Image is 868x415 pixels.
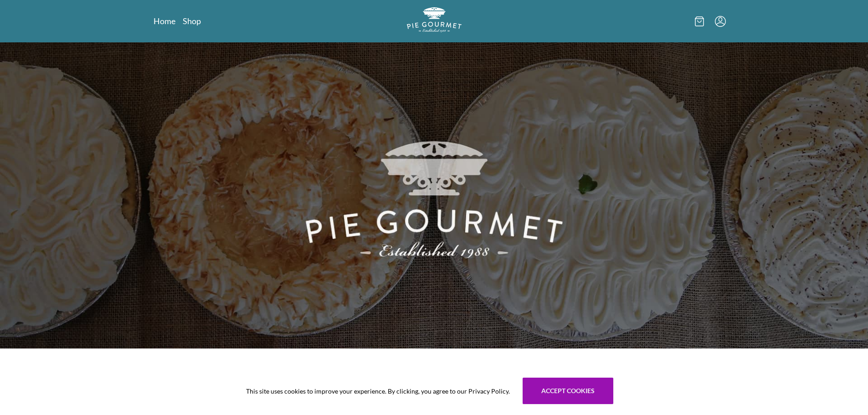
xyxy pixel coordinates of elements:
img: logo [407,7,462,32]
button: Menu [715,16,726,27]
a: Home [154,15,175,26]
span: This site uses cookies to improve your experience. By clicking, you agree to our Privacy Policy. [246,386,510,396]
button: Accept cookies [523,378,613,404]
a: Logo [407,7,462,35]
a: Shop [183,15,201,26]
